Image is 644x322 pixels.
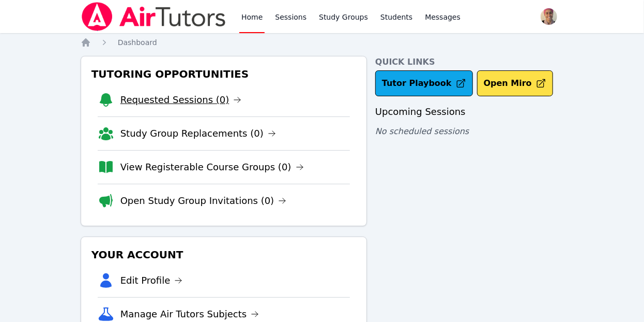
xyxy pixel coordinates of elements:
[81,2,227,31] img: Air Tutors
[375,56,563,68] h4: Quick Links
[120,93,242,107] a: Requested Sessions (0)
[120,160,304,174] a: View Registerable Course Groups (0)
[375,126,469,136] span: No scheduled sessions
[120,307,259,321] a: Manage Air Tutors Subjects
[120,273,183,288] a: Edit Profile
[89,65,358,83] h3: Tutoring Opportunities
[120,194,287,208] a: Open Study Group Invitations (0)
[375,105,563,119] h3: Upcoming Sessions
[477,70,553,96] button: Open Miro
[118,38,157,47] span: Dashboard
[425,12,461,22] span: Messages
[375,70,473,96] a: Tutor Playbook
[81,37,564,48] nav: Breadcrumb
[120,126,276,141] a: Study Group Replacements (0)
[118,37,157,48] a: Dashboard
[89,245,358,264] h3: Your Account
